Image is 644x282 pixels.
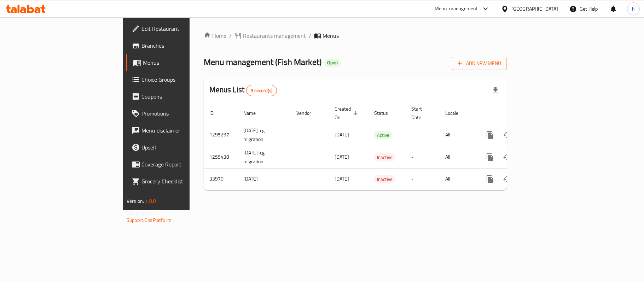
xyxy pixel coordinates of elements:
div: Menu-management [435,5,478,13]
a: Upsell [126,139,231,156]
td: All [440,146,476,168]
button: Change Status [499,127,516,143]
span: Branches [141,41,225,50]
td: [DATE] [238,168,291,190]
span: Menu disclaimer [141,126,225,135]
span: Menu management ( Fish Market ) [204,54,321,70]
button: Add New Menu [452,57,507,70]
a: Choice Groups [126,71,231,88]
span: Created On [335,105,360,122]
td: All [440,168,476,190]
span: h [632,5,635,13]
td: [DATE]-cg migration [238,146,291,168]
span: ID [209,109,223,117]
td: All [440,124,476,146]
span: Open [324,60,341,66]
span: Add New Menu [458,59,501,68]
a: Coverage Report [126,156,231,173]
button: more [482,171,499,188]
span: [DATE] [335,152,349,161]
a: Restaurants management [234,31,306,40]
span: Coverage Report [141,160,225,169]
span: [DATE] [335,130,349,139]
th: Actions [476,102,555,124]
div: Export file [487,82,504,99]
div: Open [324,59,341,67]
span: Vendor [296,109,320,117]
span: 1.0.0 [145,196,156,206]
span: Active [374,131,392,139]
nav: breadcrumb [204,31,507,40]
div: Total records count [246,85,277,96]
span: Inactive [374,175,395,183]
li: / [309,31,311,40]
table: enhanced table [204,102,555,190]
a: Support.OpsPlatform [127,216,172,225]
span: Edit Restaurant [141,24,225,33]
span: Start Date [411,105,431,122]
button: more [482,127,499,143]
td: - [406,146,440,168]
a: Grocery Checklist [126,173,231,190]
span: Menus [143,58,225,67]
button: Change Status [499,149,516,166]
span: Restaurants management [243,31,306,40]
div: [GEOGRAPHIC_DATA] [511,5,558,13]
button: more [482,149,499,166]
span: Status [374,109,397,117]
td: [DATE]-cg migration [238,124,291,146]
td: - [406,168,440,190]
span: Promotions [141,109,225,118]
span: Menus [323,31,339,40]
h2: Menus List [209,84,277,96]
a: Edit Restaurant [126,20,231,37]
button: Change Status [499,171,516,188]
span: 3 record(s) [246,87,277,94]
span: Inactive [374,153,395,161]
span: Upsell [141,143,225,152]
a: Menu disclaimer [126,122,231,139]
span: Choice Groups [141,75,225,84]
a: Promotions [126,105,231,122]
span: Version: [127,196,144,206]
a: Branches [126,37,231,54]
span: Grocery Checklist [141,177,225,186]
a: Menus [126,54,231,71]
a: Coupons [126,88,231,105]
span: [DATE] [335,174,349,183]
span: Locale [445,109,468,117]
div: Inactive [374,153,395,161]
span: Coupons [141,92,225,101]
span: Get support on: [127,208,159,218]
td: - [406,124,440,146]
span: Name [243,109,265,117]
